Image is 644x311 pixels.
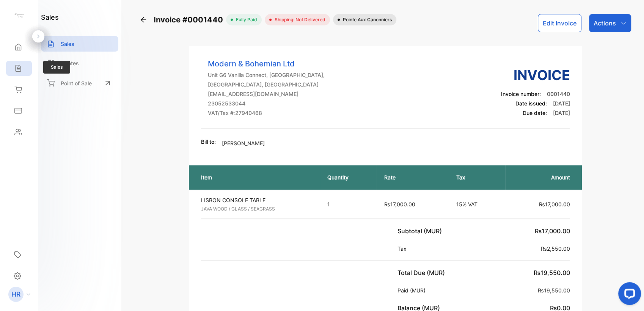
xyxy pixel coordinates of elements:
h1: sales [41,12,59,22]
span: ₨17,000.00 [539,201,570,207]
p: Subtotal (MUR) [397,226,445,236]
span: 0001440 [547,91,570,97]
p: Item [201,173,313,181]
a: Sales [41,36,118,52]
p: Tax [397,245,410,253]
a: Quotes [41,55,118,71]
h3: Invoice [501,65,570,85]
img: logo [13,10,25,21]
p: [PERSON_NAME] [222,139,265,147]
button: Actions [589,14,631,32]
iframe: LiveChat chat widget [612,279,644,311]
span: fully paid [233,16,257,23]
span: Sales [43,61,70,74]
p: Point of Sale [61,79,92,87]
span: Invoice number: [501,91,540,97]
span: Due date: [522,110,547,116]
p: Total Due (MUR) [397,268,448,277]
span: ₨17,000.00 [384,201,415,207]
span: ₨2,550.00 [540,245,570,252]
span: ₨19,550.00 [533,269,570,276]
button: Edit Invoice [538,14,581,32]
span: Shipping: Not Delivered [272,16,325,23]
p: [EMAIL_ADDRESS][DOMAIN_NAME] [208,90,325,98]
p: Quantity [327,173,369,181]
p: HR [11,289,20,299]
p: 15% VAT [456,200,498,208]
p: JAVA WOOD / GLASS / SEAGRASS [201,206,314,212]
p: Paid (MUR) [397,286,429,294]
p: Bill to: [201,138,216,146]
p: Tax [456,173,498,181]
span: Pointe aux Canonniers [340,16,392,23]
p: 1 [327,200,369,208]
p: Quotes [61,59,79,67]
p: [GEOGRAPHIC_DATA], [GEOGRAPHIC_DATA] [208,80,325,88]
p: 23052533044 [208,99,325,107]
p: Rate [384,173,441,181]
p: VAT/Tax #: 27940468 [208,109,325,117]
p: Unit G6 Vanilla Connect, [GEOGRAPHIC_DATA], [208,71,325,79]
p: Actions [594,19,616,28]
a: Point of Sale [41,75,118,91]
span: ₨17,000.00 [534,227,570,235]
p: Sales [61,40,74,48]
p: LISBON CONSOLE TABLE [201,196,314,204]
span: Invoice #0001440 [154,14,226,25]
span: [DATE] [553,100,570,107]
span: Date issued: [515,100,547,107]
span: [DATE] [553,110,570,116]
p: Amount [513,173,570,181]
p: Modern & Bohemian Ltd [208,58,325,69]
span: ₨19,550.00 [537,287,570,294]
